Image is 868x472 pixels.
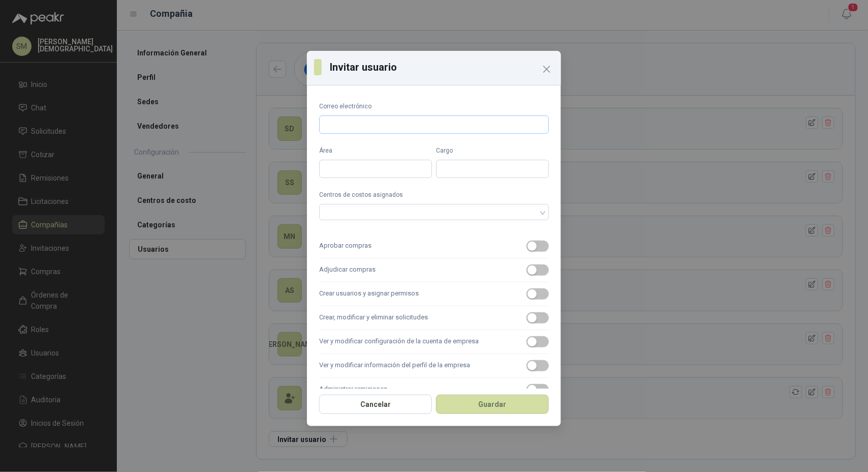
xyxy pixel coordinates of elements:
[436,395,549,414] button: Guardar
[319,395,432,414] button: Cancelar
[319,330,549,354] label: Ver y modificar configuración de la cuenta de empresa
[319,102,549,111] label: Correo electrónico
[319,190,549,200] label: Centros de costos asignados
[526,336,549,347] button: Ver y modificar configuración de la cuenta de empresa
[526,384,549,395] button: Administrar remisiones
[319,306,549,330] label: Crear, modificar y eliminar solicitudes
[319,282,549,306] label: Crear usuarios y asignar permisos
[526,360,549,371] button: Ver y modificar información del perfil de la empresa
[526,264,549,276] button: Adjudicar compras
[319,234,549,258] label: Aprobar compras
[436,146,549,156] label: Cargo
[526,312,549,323] button: Crear, modificar y eliminar solicitudes
[319,146,432,156] label: Área
[319,354,549,378] label: Ver y modificar información del perfil de la empresa
[319,378,549,402] label: Administrar remisiones
[330,60,554,75] h3: Invitar usuario
[526,241,549,252] button: Aprobar compras
[526,288,549,300] button: Crear usuarios y asignar permisos
[319,258,549,282] label: Adjudicar compras
[539,61,555,77] button: Close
